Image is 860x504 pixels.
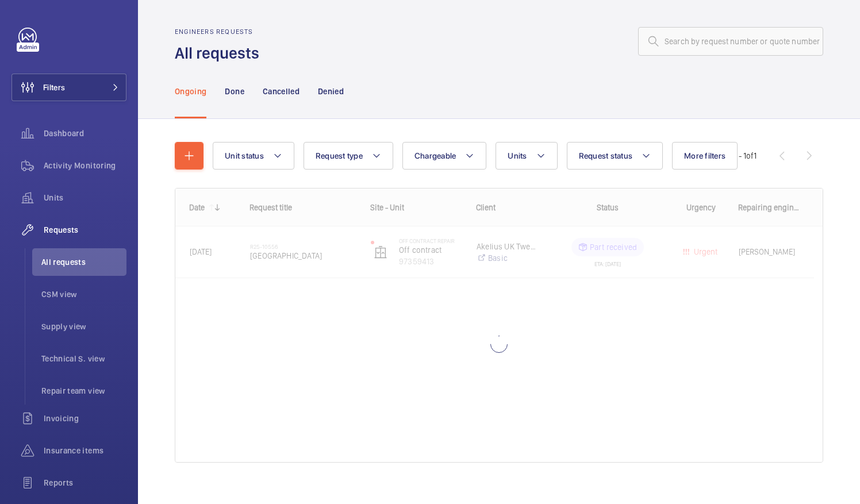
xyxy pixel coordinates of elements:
span: Units [508,151,527,160]
span: Units [44,192,126,203]
span: of [746,151,754,160]
span: Insurance items [44,445,126,456]
span: Requests [44,224,126,236]
button: Chargeable [402,142,487,170]
button: Unit status [213,142,294,170]
span: All requests [41,256,126,268]
h1: All requests [175,43,266,64]
span: Invoicing [44,413,126,424]
span: Unit status [225,151,264,160]
span: Filters [43,82,65,93]
span: Request status [579,151,633,160]
span: 1 - 1 1 [734,152,757,160]
p: Cancelled [263,86,300,97]
span: Reports [44,477,126,488]
span: Technical S. view [41,353,126,364]
span: Request type [316,151,363,160]
p: Ongoing [175,86,206,97]
h2: Engineers requests [175,28,266,36]
span: More filters [684,151,725,160]
button: More filters [672,142,738,170]
p: Denied [318,86,344,97]
span: Activity Monitoring [44,160,126,171]
span: CSM view [41,288,126,300]
span: Supply view [41,321,126,332]
input: Search by request number or quote number [638,27,823,56]
p: Done [225,86,244,97]
button: Filters [11,74,126,101]
span: Dashboard [44,128,126,139]
button: Units [496,142,557,170]
span: Chargeable [414,151,456,160]
span: Repair team view [41,385,126,397]
button: Request type [304,142,393,170]
button: Request status [567,142,663,170]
